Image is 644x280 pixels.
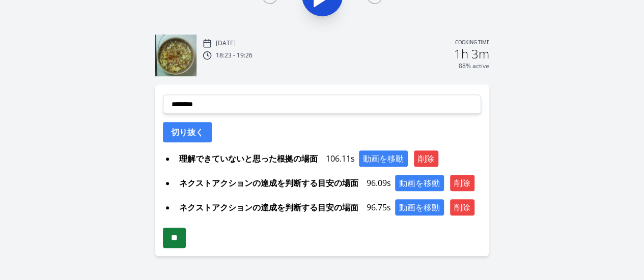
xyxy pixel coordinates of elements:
[414,150,438,167] button: 削除
[175,175,481,191] div: 96.09s
[216,51,253,59] p: 18:23 - 19:26
[395,175,444,191] button: 動画を移動
[175,175,362,191] span: ネクストアクションの達成を判断する目安の場面
[395,199,444,215] button: 動画を移動
[454,48,489,60] h2: 1h 3m
[359,150,408,167] button: 動画を移動
[175,199,481,215] div: 96.75s
[459,62,489,70] p: 88% active
[450,175,474,191] button: 削除
[455,39,489,48] p: Cooking time
[450,199,474,215] button: 削除
[155,35,197,76] img: 251006092358_thumb.jpeg
[175,150,481,167] div: 106.11s
[163,122,212,142] button: 切り抜く
[216,39,236,47] p: [DATE]
[175,150,322,167] span: 理解できていないと思った根拠の場面
[175,199,362,215] span: ネクストアクションの達成を判断する目安の場面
